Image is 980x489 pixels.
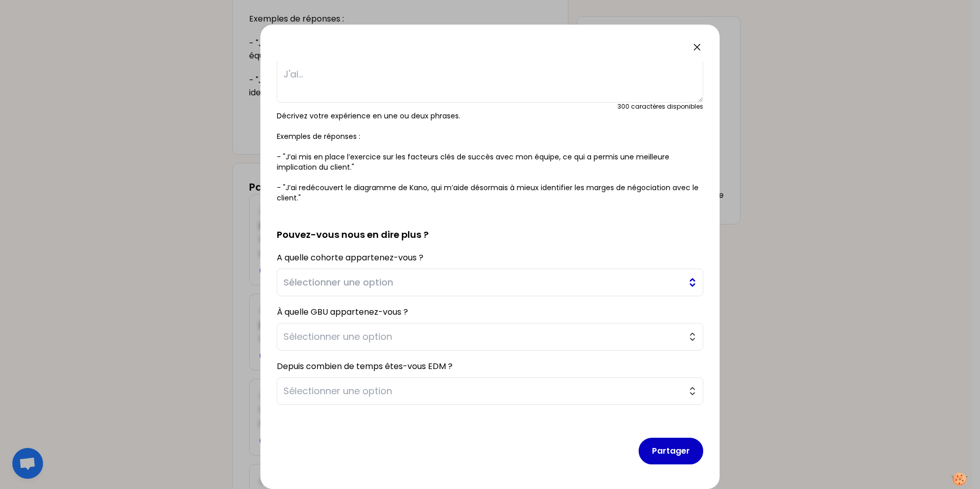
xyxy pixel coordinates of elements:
div: 300 caractères disponibles [618,103,703,111]
button: Sélectionner une option [277,323,703,351]
label: Depuis combien de temps êtes-vous EDM ? [277,360,453,372]
h2: Pouvez-vous nous en dire plus ? [277,211,703,242]
button: Partager [639,438,703,464]
label: A quelle cohorte appartenez-vous ? [277,252,423,263]
label: À quelle GBU appartenez-vous ? [277,306,408,318]
button: Sélectionner une option [277,377,703,405]
p: Décrivez votre expérience en une ou deux phrases. Exemples de réponses : - "J’ai mis en place l’e... [277,111,703,203]
span: Sélectionner une option [283,275,682,290]
button: Sélectionner une option [277,269,703,296]
span: Sélectionner une option [283,330,682,344]
span: Sélectionner une option [283,384,682,398]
